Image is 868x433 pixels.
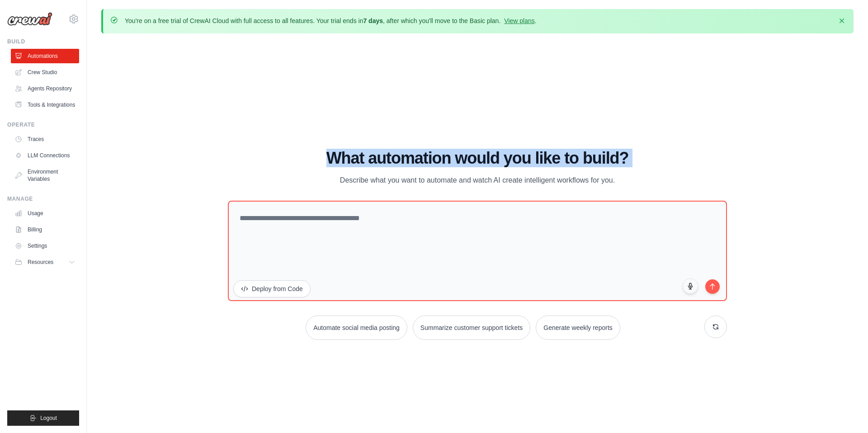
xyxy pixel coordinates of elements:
[11,65,79,80] a: Crew Studio
[40,414,57,422] span: Logout
[7,121,79,128] div: Operate
[11,49,79,63] a: Automations
[823,390,868,433] iframe: Chat Widget
[7,38,79,45] div: Build
[228,149,727,167] h1: What automation would you like to build?
[325,174,629,186] p: Describe what you want to automate and watch AI create intelligent workflows for you.
[11,206,79,221] a: Usage
[536,315,620,340] button: Generate weekly reports
[125,16,537,25] p: You're on a free trial of CrewAI Cloud with full access to all features. Your trial ends in , aft...
[11,81,79,96] a: Agents Repository
[28,259,53,266] span: Resources
[11,222,79,237] a: Billing
[11,148,79,163] a: LLM Connections
[11,239,79,253] a: Settings
[11,165,79,186] a: Environment Variables
[413,315,530,340] button: Summarize customer support tickets
[7,195,79,202] div: Manage
[233,280,311,297] button: Deploy from Code
[11,255,79,269] button: Resources
[504,17,534,24] a: View plans
[11,98,79,112] a: Tools & Integrations
[11,132,79,146] a: Traces
[363,17,383,24] strong: 7 days
[7,410,79,426] button: Logout
[7,12,52,26] img: Logo
[306,315,407,340] button: Automate social media posting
